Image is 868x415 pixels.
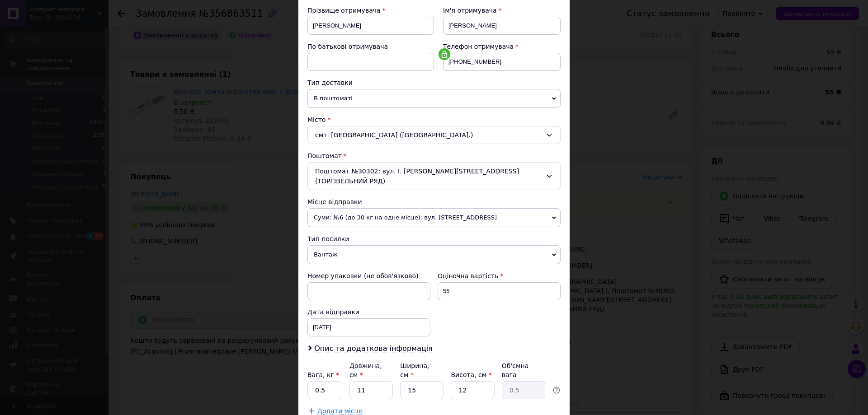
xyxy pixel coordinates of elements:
span: Опис та додаткова інформація [314,344,433,353]
div: Поштомат №30302: вул. І. [PERSON_NAME][STREET_ADDRESS] (ТОРГІВЕЛЬНИЙ РЯД) [307,162,561,190]
span: Суми: №6 (до 30 кг на одне місце): вул. [STREET_ADDRESS] [307,208,561,227]
span: Вантаж [307,245,561,264]
div: Об'ємна вага [502,361,545,379]
span: Тип доставки [307,79,353,86]
div: смт. [GEOGRAPHIC_DATA] ([GEOGRAPHIC_DATA].) [307,126,561,144]
span: Прізвище отримувача [307,7,381,14]
span: Ім'я отримувача [443,7,497,14]
label: Висота, см [451,371,491,378]
span: Тип посилки [307,235,349,242]
div: Місто [307,115,561,124]
label: Ширина, см [400,362,429,378]
span: В поштоматі [307,89,561,108]
span: Телефон отримувача [443,43,514,50]
label: Довжина, см [349,362,382,378]
span: Додати місце [317,407,363,415]
div: Оціночна вартість [438,271,561,280]
input: +380 [443,53,561,71]
label: Вага, кг [307,371,339,378]
span: Місце відправки [307,198,362,205]
span: По батькові отримувача [307,43,388,50]
div: Номер упаковки (не обов'язково) [307,271,430,280]
div: Дата відправки [307,308,430,317]
div: Поштомат [307,151,561,160]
